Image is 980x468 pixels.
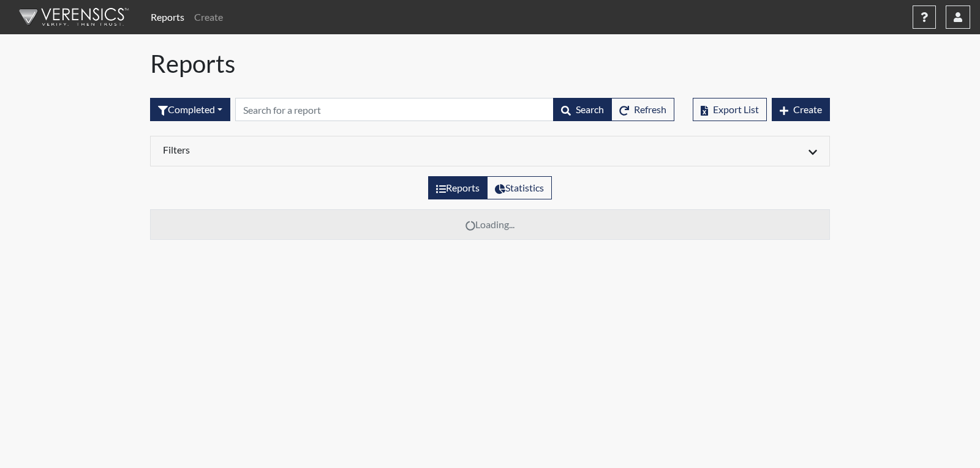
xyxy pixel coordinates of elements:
[163,144,481,155] h6: Filters
[576,103,604,115] span: Search
[693,98,767,121] button: Export List
[428,176,488,199] label: View the list of reports
[772,98,830,121] button: Create
[634,103,666,115] span: Refresh
[611,98,674,121] button: Refresh
[150,98,230,121] button: Completed
[793,103,822,115] span: Create
[146,5,189,29] a: Reports
[189,5,228,29] a: Create
[150,49,830,78] h1: Reports
[553,98,612,121] button: Search
[235,98,554,121] input: Search by Registration ID, Interview Number, or Investigation Name.
[154,144,826,158] div: Click to expand/collapse filters
[487,176,552,199] label: View statistics about completed interviews
[713,103,759,115] span: Export List
[151,210,830,240] td: Loading...
[150,98,230,121] div: Filter by interview status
